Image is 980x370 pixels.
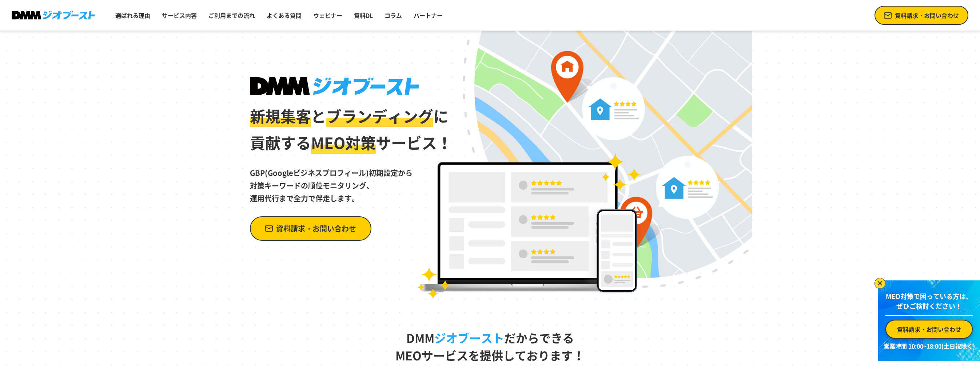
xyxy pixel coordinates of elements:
[250,77,453,156] h1: と に 貢献する サービス！
[250,216,371,241] a: 資料請求・お問い合わせ
[276,222,356,235] span: 資料請求・お問い合わせ
[250,156,453,205] p: GBP(Googleビジネスプロフィール)初期設定から 対策キーワードの順位モニタリング、 運用代行まで全力で伴走します。
[434,329,504,346] span: ジオブースト
[885,320,973,339] a: 資料請求・お問い合わせ
[264,8,304,23] a: よくある質問
[250,105,311,127] span: 新規集客
[12,11,95,20] img: DMMジオブースト
[875,278,885,289] img: バナーを閉じる
[311,131,376,154] span: MEO対策
[112,8,153,23] a: 選ばれる理由
[411,8,446,23] a: パートナー
[250,77,419,95] img: DMMジオブースト
[875,6,968,25] a: 資料請求・お問い合わせ
[159,8,200,23] a: サービス内容
[382,8,405,23] a: コラム
[883,342,976,350] p: 営業時間 10:00~18:00(土日祝除く)
[895,11,959,20] span: 資料請求・お問い合わせ
[351,8,376,23] a: 資料DL
[885,291,973,316] p: MEO対策で困っている方は、 ぜひご検討ください！
[206,8,258,23] a: ご利用までの流れ
[897,325,961,334] span: 資料請求・お問い合わせ
[310,8,345,23] a: ウェビナー
[326,105,433,127] span: ブランディング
